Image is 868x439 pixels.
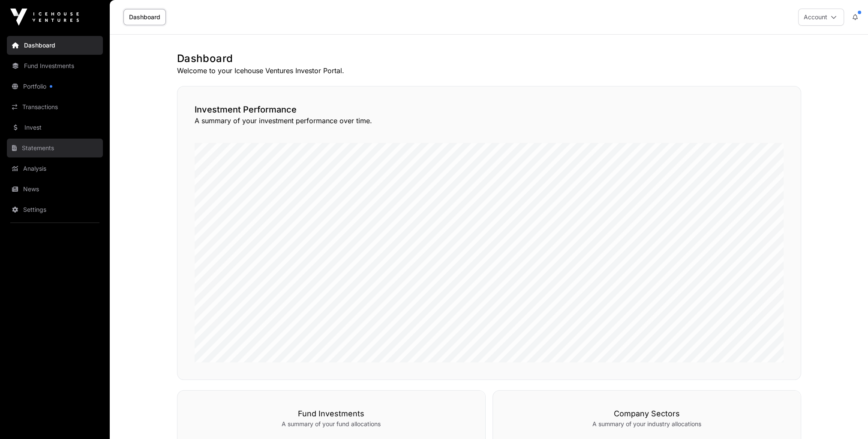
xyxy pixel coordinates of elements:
[195,116,784,126] p: A summary of your investment performance over time.
[177,65,801,76] p: Welcome to your Icehouse Ventures Investor Portal.
[195,104,784,116] h2: Investment Performance
[7,77,103,96] a: Portfolio
[195,420,468,428] p: A summary of your fund allocations
[510,420,784,428] p: A summary of your industry allocations
[7,36,103,55] a: Dashboard
[195,408,468,420] h3: Fund Investments
[7,159,103,178] a: Analysis
[7,98,103,116] a: Transactions
[177,52,801,65] h1: Dashboard
[7,139,103,157] a: Statements
[7,118,103,137] a: Invest
[123,9,166,25] a: Dashboard
[798,9,844,26] button: Account
[7,200,103,219] a: Settings
[825,398,868,439] iframe: Chat Widget
[7,56,103,75] a: Fund Investments
[10,9,79,26] img: Icehouse Ventures Logo
[7,180,103,199] a: News
[510,408,784,420] h3: Company Sectors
